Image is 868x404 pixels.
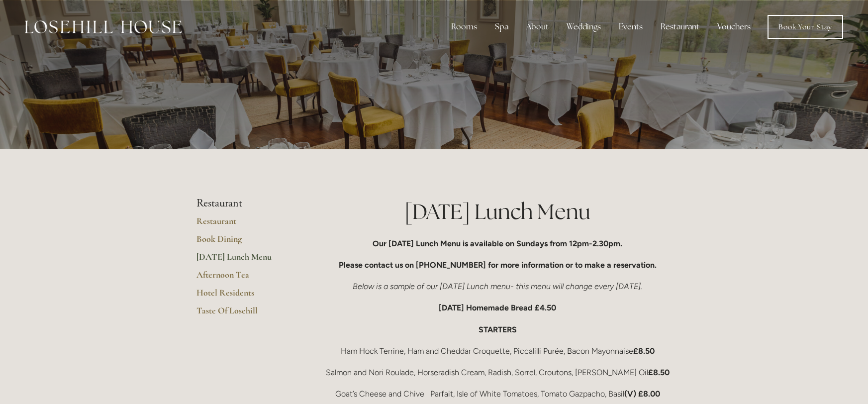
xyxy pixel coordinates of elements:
a: Hotel Residents [196,287,291,305]
a: Vouchers [709,17,759,37]
img: Losehill House [25,20,182,33]
div: Weddings [559,17,609,37]
a: Afternoon Tea [196,269,291,287]
strong: [DATE] Homemade Bread £4.50 [439,303,556,312]
div: Events [611,17,651,37]
a: Taste Of Losehill [196,305,291,323]
div: Rooms [443,17,485,37]
li: Restaurant [196,197,291,210]
strong: £8.50 [633,346,655,356]
strong: STARTERS [479,325,517,334]
a: [DATE] Lunch Menu [196,251,291,269]
em: Below is a sample of our [DATE] Lunch menu- this menu will change every [DATE]. [353,282,642,291]
div: About [518,17,557,37]
strong: Our [DATE] Lunch Menu is available on Sundays from 12pm-2.30pm. [373,239,622,248]
p: Goat’s Cheese and Chive Parfait, Isle of White Tomatoes, Tomato Gazpacho, Basil [323,387,672,401]
strong: Please contact us on [PHONE_NUMBER] for more information or to make a reservation. [339,260,657,270]
strong: £8.50 [648,368,670,377]
a: Restaurant [196,215,291,233]
h1: [DATE] Lunch Menu [323,197,672,226]
a: Book Dining [196,233,291,251]
div: Restaurant [653,17,707,37]
a: Book Your Stay [768,15,843,39]
div: Spa [487,17,516,37]
strong: (V) £8.00 [624,389,660,399]
p: Salmon and Nori Roulade, Horseradish Cream, Radish, Sorrel, Croutons, [PERSON_NAME] Oil [323,366,672,379]
p: Ham Hock Terrine, Ham and Cheddar Croquette, Piccalilli Purée, Bacon Mayonnaise [323,344,672,358]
